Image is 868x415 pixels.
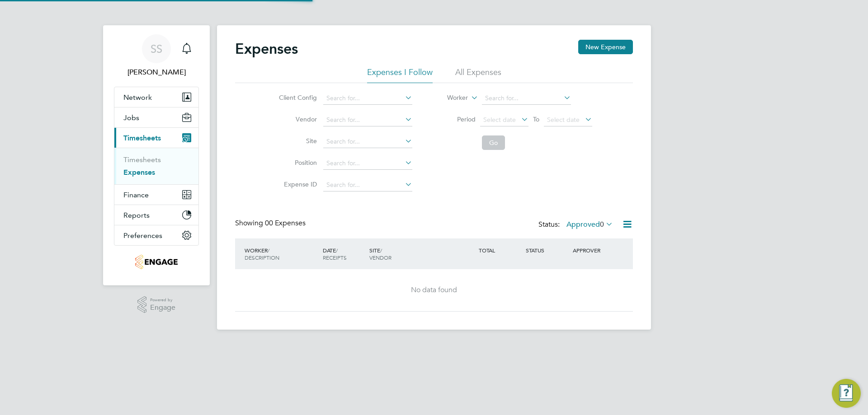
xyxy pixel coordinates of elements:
div: Showing [235,219,307,228]
nav: Main navigation [103,25,210,285]
input: Search for... [323,157,412,170]
label: Period [435,115,476,123]
a: Expenses [123,168,155,177]
img: carmichael-logo-retina.png [135,255,177,269]
span: Network [123,93,152,102]
input: Search for... [323,179,412,191]
span: 0 [600,220,604,229]
span: 00 Expenses [265,219,306,228]
span: Select date [483,116,516,124]
span: / [380,247,382,254]
button: Network [114,87,198,107]
label: Site [276,137,317,145]
div: TOTAL [476,242,524,258]
a: Powered byEngage [137,296,176,313]
label: Vendor [276,115,317,123]
a: SS[PERSON_NAME] [114,34,199,78]
span: / [336,247,338,254]
span: RECEIPTS [323,254,347,261]
label: Expense ID [276,180,317,188]
span: SS [151,43,162,55]
div: Status: [538,219,615,231]
span: Select date [547,116,580,124]
div: SITE [367,242,476,266]
button: Go [482,135,505,150]
span: Jobs [123,113,139,122]
h2: Expenses [235,40,298,58]
button: Timesheets [114,128,198,148]
label: Client Config [276,93,317,102]
span: Finance [123,191,149,199]
span: / [268,247,269,254]
li: All Expenses [455,67,501,83]
div: STATUS [524,242,571,258]
button: Reports [114,205,198,225]
span: Engage [150,304,175,312]
span: Saranija Sivapalan [114,67,199,78]
a: Timesheets [123,155,161,164]
input: Search for... [482,92,571,105]
button: Preferences [114,225,198,245]
span: DESCRIPTION [245,254,279,261]
button: Jobs [114,107,198,127]
a: Go to home page [114,255,199,269]
input: Search for... [323,92,412,105]
span: Preferences [123,231,162,240]
span: Powered by [150,296,175,304]
span: VENDOR [369,254,392,261]
span: Timesheets [123,134,161,142]
button: Engage Resource Center [832,379,861,408]
button: Finance [114,185,198,205]
li: Expenses I Follow [367,67,433,83]
label: Approved [566,220,613,229]
input: Search for... [323,114,412,126]
span: Reports [123,211,150,219]
div: WORKER [242,242,321,266]
span: To [530,113,542,125]
input: Search for... [323,135,412,148]
div: No data found [244,285,624,295]
div: DATE [321,242,368,266]
label: Position [276,159,317,167]
div: APPROVER [571,242,618,258]
button: New Expense [578,40,633,54]
label: Worker [427,93,468,103]
div: Timesheets [114,148,198,184]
